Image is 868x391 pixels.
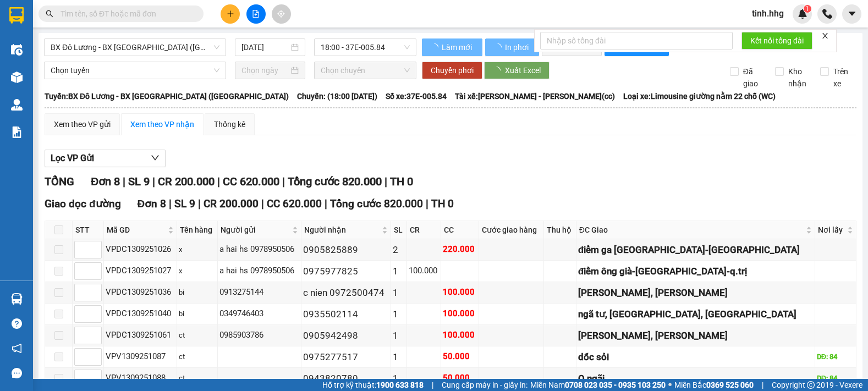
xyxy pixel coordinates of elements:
[282,175,285,188] span: |
[376,381,424,389] strong: 1900 633 818
[303,371,389,386] div: 0943820780
[393,307,405,322] div: 1
[267,197,322,210] span: CC 620.000
[443,372,477,385] div: 50.000
[432,379,433,391] span: |
[455,90,615,102] span: Tài xế: [PERSON_NAME] - [PERSON_NAME](cc)
[443,286,477,299] div: 100.000
[304,224,380,236] span: Người nhận
[106,243,175,256] div: VPDC1309251026
[303,328,389,343] div: 0905942498
[386,90,447,102] span: Số xe: 37E-005.84
[179,373,216,384] div: ct
[11,126,23,138] img: solution-icon
[829,65,857,90] span: Trên xe
[706,381,754,389] strong: 0369 525 060
[431,197,454,210] span: TH 0
[138,197,167,210] span: Đơn 8
[578,328,813,343] div: [PERSON_NAME], [PERSON_NAME]
[9,7,24,24] img: logo-vxr
[106,265,175,278] div: VPDC1309251027
[668,383,672,387] span: ⚪️
[11,293,23,305] img: warehouse-icon
[91,175,120,188] span: Đơn 8
[750,35,804,47] span: Kết nối tổng đài
[179,287,216,298] div: bi
[104,325,177,346] td: VPDC1309251061
[104,304,177,325] td: VPDC1309251040
[422,62,482,79] button: Chuyển phơi
[817,351,854,362] div: DĐ: 84
[151,153,160,162] span: down
[805,5,809,13] span: 1
[288,175,382,188] span: Tổng cước 820.000
[807,381,815,389] span: copyright
[179,351,216,362] div: ct
[46,10,53,18] span: search
[322,379,424,391] span: Hỗ trợ kỹ thuật:
[45,197,121,210] span: Giao dọc đường
[204,197,259,210] span: CR 200.000
[505,41,530,53] span: In phơi
[104,282,177,304] td: VPDC1309251036
[104,239,177,261] td: VPDC1309251026
[479,221,543,239] th: Cước giao hàng
[485,38,539,56] button: In phơi
[494,43,503,51] span: loading
[303,307,389,322] div: 0935502114
[530,379,666,391] span: Miền Nam
[104,368,177,389] td: VPV1309251088
[128,175,150,188] span: SL 9
[252,10,260,18] span: file-add
[261,197,264,210] span: |
[579,224,804,236] span: ĐC Giao
[12,368,22,378] span: message
[443,307,477,321] div: 100.000
[246,4,266,24] button: file-add
[321,62,410,79] span: Chọn chuyến
[219,307,299,321] div: 0349746403
[277,10,285,18] span: aim
[61,8,190,20] input: Tìm tên, số ĐT hoặc mã đơn
[12,343,22,354] span: notification
[106,329,175,342] div: VPDC1309251061
[578,307,813,322] div: ngã tư, [GEOGRAPHIC_DATA], [GEOGRAPHIC_DATA]
[45,92,289,101] b: Tuyến: BX Đô Lương - BX [GEOGRAPHIC_DATA] ([GEOGRAPHIC_DATA])
[391,221,407,239] th: SL
[798,9,807,19] img: icon-new-feature
[325,197,327,210] span: |
[179,309,216,320] div: bi
[11,71,23,83] img: warehouse-icon
[565,381,666,389] strong: 0708 023 035 - 0935 103 250
[241,41,289,53] input: 13/09/2025
[384,175,387,188] span: |
[442,41,474,53] span: Làm mới
[407,221,441,239] th: CR
[169,197,172,210] span: |
[106,307,175,321] div: VPDC1309251040
[484,62,550,79] button: Xuất Excel
[45,150,166,167] button: Lọc VP Gửi
[104,261,177,282] td: VPDC1309251027
[762,379,763,391] span: |
[104,346,177,368] td: VPV1309251087
[390,175,413,188] span: TH 0
[303,243,389,257] div: 0905825889
[739,65,767,90] span: Đã giao
[426,197,428,210] span: |
[544,221,576,239] th: Thu hộ
[106,286,175,299] div: VPDC1309251036
[443,243,477,256] div: 220.000
[152,175,155,188] span: |
[578,371,813,386] div: Q ngãi
[130,118,194,130] div: Xem theo VP nhận
[106,372,175,385] div: VPV1309251088
[393,264,405,279] div: 1
[219,265,299,278] div: a hai hs 0978950506
[578,264,813,279] div: điểm ông già-[GEOGRAPHIC_DATA]-q.trị
[219,329,299,342] div: 0985903786
[179,266,216,277] div: x
[817,373,854,384] div: DĐ: 84
[540,32,733,49] input: Nhập số tổng đài
[409,265,439,278] div: 100.000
